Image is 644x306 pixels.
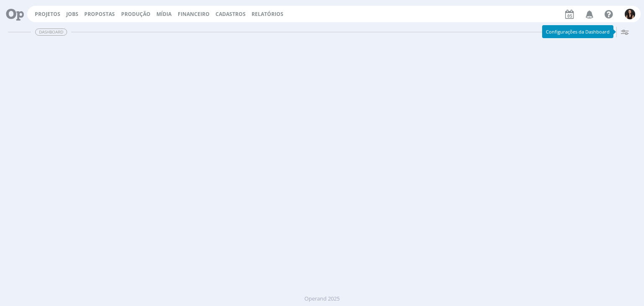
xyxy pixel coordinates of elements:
[178,10,210,18] a: Financeiro
[35,10,60,18] a: Projetos
[156,10,171,18] a: Mídia
[82,11,117,18] button: Propostas
[121,10,151,18] a: Produção
[542,25,613,38] div: Configurações da Dashboard
[35,29,67,36] span: Dashboard
[624,7,636,21] button: I
[625,9,635,19] img: I
[64,11,81,18] button: Jobs
[119,11,153,18] button: Produção
[32,11,63,18] button: Projetos
[252,10,283,18] a: Relatórios
[154,11,174,18] button: Mídia
[213,11,248,18] button: Cadastros
[216,10,246,18] span: Cadastros
[175,11,212,18] button: Financeiro
[84,10,115,18] span: Propostas
[249,11,286,18] button: Relatórios
[66,10,78,18] a: Jobs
